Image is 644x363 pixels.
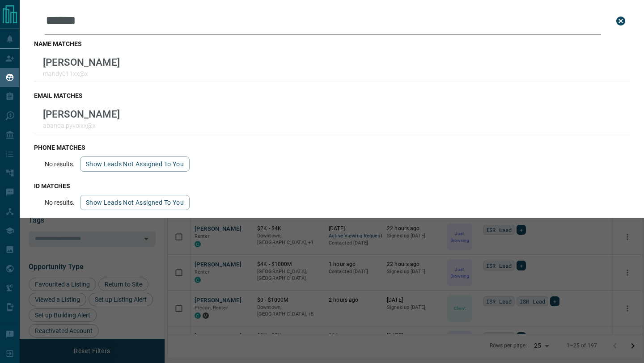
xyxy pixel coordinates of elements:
[34,144,630,151] h3: phone matches
[34,40,630,47] h3: name matches
[34,182,630,190] h3: id matches
[80,156,190,172] button: show leads not assigned to you
[43,70,120,77] p: mandy011xx@x
[45,160,75,168] p: No results.
[43,56,120,68] p: [PERSON_NAME]
[45,199,75,206] p: No results.
[43,108,120,120] p: [PERSON_NAME]
[612,12,630,30] button: close search bar
[43,122,120,129] p: abanda.pyvoixx@x
[80,195,190,210] button: show leads not assigned to you
[34,92,630,99] h3: email matches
